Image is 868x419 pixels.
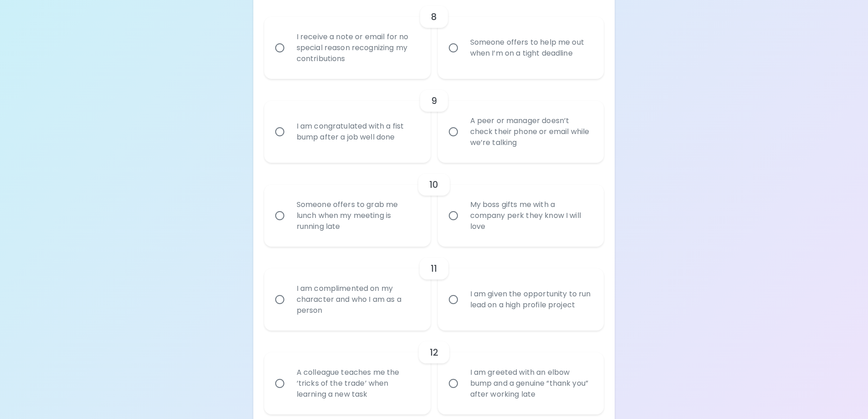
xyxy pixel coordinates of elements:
div: choice-group-check [264,79,604,163]
div: I am congratulated with a fist bump after a job well done [289,110,426,154]
div: choice-group-check [264,331,604,414]
h6: 8 [431,10,437,24]
div: A colleague teaches me the ‘tricks of the trade’ when learning a new task [289,356,426,411]
div: I am complimented on my character and who I am as a person [289,272,426,327]
div: A peer or manager doesn’t check their phone or email while we’re talking [463,104,599,159]
h6: 9 [431,93,437,108]
h6: 11 [431,261,437,276]
div: Someone offers to grab me lunch when my meeting is running late [289,188,426,243]
div: Someone offers to help me out when I’m on a tight deadline [463,26,599,70]
div: I receive a note or email for no special reason recognizing my contributions [289,21,426,75]
div: My boss gifts me with a company perk they know I will love [463,188,599,243]
div: choice-group-check [264,163,604,247]
div: I am given the opportunity to run lead on a high profile project [463,278,599,321]
h6: 10 [429,177,438,192]
div: I am greeted with an elbow bump and a genuine “thank you” after working late [463,356,599,411]
h6: 12 [430,345,438,360]
div: choice-group-check [264,247,604,331]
